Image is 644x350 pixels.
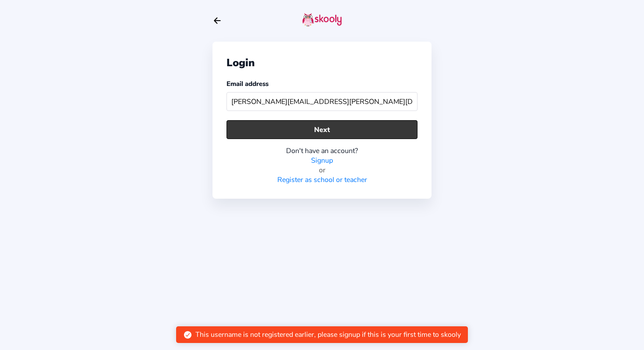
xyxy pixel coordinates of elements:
label: Email address [226,79,269,88]
button: Next [226,120,418,139]
a: Register as school or teacher [277,175,367,185]
input: Your email address [226,92,418,111]
div: or [226,165,418,175]
img: skooly-logo.png [302,13,342,27]
div: Don't have an account? [226,146,418,156]
button: arrow back outline [212,16,222,25]
div: This username is not registered earlier, please signup if this is your first time to skooly [195,330,461,339]
a: Signup [311,156,333,165]
ion-icon: checkmark circle [183,330,192,339]
div: Login [226,56,418,70]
